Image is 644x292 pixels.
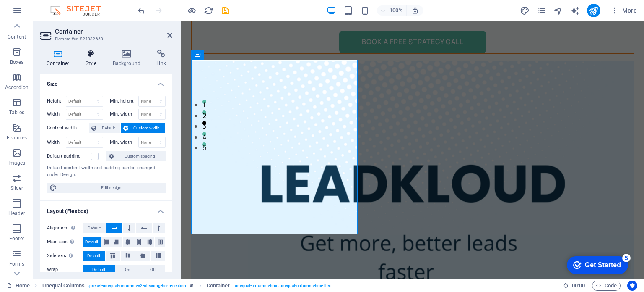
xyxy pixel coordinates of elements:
p: Content [8,34,26,40]
i: AI Writer [570,6,580,16]
span: 00 00 [572,281,585,291]
h3: Element #ed-824332653 [55,35,156,43]
span: Off [150,265,156,275]
button: On [115,265,140,275]
button: Default [83,251,105,261]
button: 100% [377,5,407,16]
button: save [220,5,230,16]
h4: Style [79,50,106,67]
label: Content width [47,123,89,133]
i: Design (Ctrl+Alt+Y) [520,6,530,16]
button: Custom spacing [106,151,166,161]
span: Edit design [60,183,163,193]
label: Min. height [110,99,138,103]
i: Undo: Change orientation (Ctrl+Z) [137,6,146,16]
h4: Size [40,74,172,89]
p: Forms [9,260,24,267]
label: Side axis [47,251,83,261]
button: Default [83,265,115,275]
h4: Link [150,50,172,67]
div: Get Started 5 items remaining, 0% complete [5,4,66,22]
button: navigator [553,5,563,16]
label: Width [47,140,66,145]
i: On resize automatically adjust zoom level to fit chosen device. [411,7,419,14]
span: Click to select. Double-click to edit [42,281,85,291]
p: Tables [9,109,24,116]
span: . unequal-columns-box .unequal-columns-box-flex [234,281,331,291]
h6: Session time [563,281,585,291]
p: Boxes [10,59,24,66]
label: Wrap [47,265,83,275]
label: Default padding [47,151,91,161]
div: 5 [60,2,68,10]
span: More [610,6,637,15]
button: reload [203,5,213,16]
label: Alignment [47,223,83,233]
button: Code [592,281,621,291]
h4: Background [106,50,151,67]
label: Main axis [47,237,83,247]
h4: Container [40,50,79,67]
h2: Container [55,28,172,35]
button: Custom width [121,123,166,133]
label: Width [47,112,66,116]
p: Features [7,134,27,141]
button: Default [83,237,101,247]
span: Custom width [131,123,163,133]
label: Height [47,99,66,103]
p: Accordion [5,84,29,91]
span: : [578,282,579,289]
button: More [607,4,640,17]
button: undo [136,5,146,16]
p: Slider [10,185,23,192]
div: Get Started [23,9,59,17]
h4: Layout (Flexbox) [40,201,172,216]
span: Custom spacing [117,151,163,161]
div: Default content width and padding can be changed under Design. [47,165,166,179]
nav: breadcrumb [42,281,331,291]
a: Click to cancel selection. Double-click to open Pages [7,281,30,291]
span: Default [88,223,101,233]
button: Edit design [47,183,166,193]
i: Reload page [204,6,213,16]
button: design [520,5,530,16]
span: Code [596,281,617,291]
p: Header [8,210,25,217]
button: text_generator [570,5,580,16]
span: . preset-unequal-columns-v2-cleaning-hero-section [88,281,186,291]
img: Editor Logo [48,5,111,16]
button: Off [140,265,165,275]
span: On [125,265,130,275]
span: Default [85,237,98,247]
p: Footer [9,235,24,242]
button: pages [537,5,547,16]
button: Default [89,123,120,133]
label: Min. width [110,112,138,116]
i: Pages (Ctrl+Alt+S) [537,6,546,16]
span: Default [99,123,118,133]
i: Navigator [553,6,563,16]
p: Images [8,160,26,166]
button: Default [83,223,106,233]
button: Click here to leave preview mode and continue editing [187,5,197,16]
button: Usercentrics [627,281,637,291]
label: Min. width [110,140,138,145]
span: Click to select. Double-click to edit [207,281,230,291]
span: Default [87,251,100,261]
button: publish [587,4,600,17]
i: Save (Ctrl+S) [221,6,230,16]
span: Default [92,265,105,275]
h6: 100% [390,5,403,16]
i: This element is a customizable preset [190,283,193,288]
